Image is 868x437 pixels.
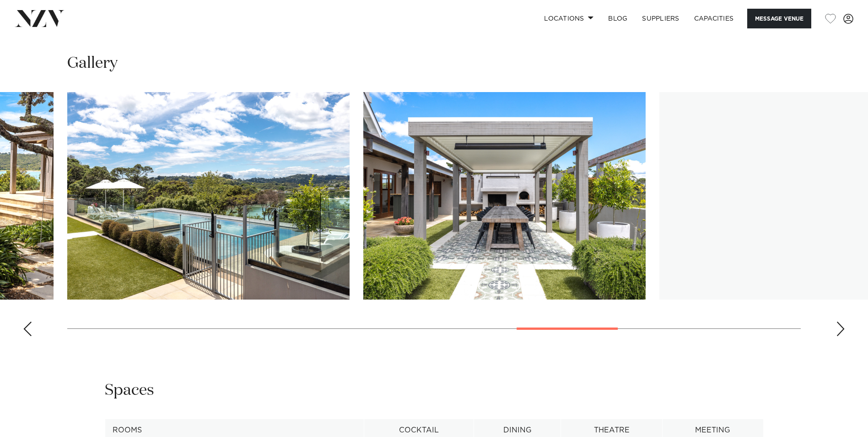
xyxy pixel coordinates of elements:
h2: Gallery [67,53,118,74]
img: Swimming pool and outdoor lounging at Putiki Estate [67,92,350,300]
a: BLOG [601,9,635,28]
button: Message Venue [747,9,811,28]
h2: Spaces [105,380,154,401]
swiper-slide: 12 / 18 [67,92,350,300]
img: Outdoor dining at Putiki Estate on Waiheke Island [363,92,646,300]
a: SUPPLIERS [635,9,686,28]
a: Locations [537,9,601,28]
a: Capacities [687,9,741,28]
swiper-slide: 13 / 18 [363,92,646,300]
img: nzv-logo.png [15,10,65,27]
